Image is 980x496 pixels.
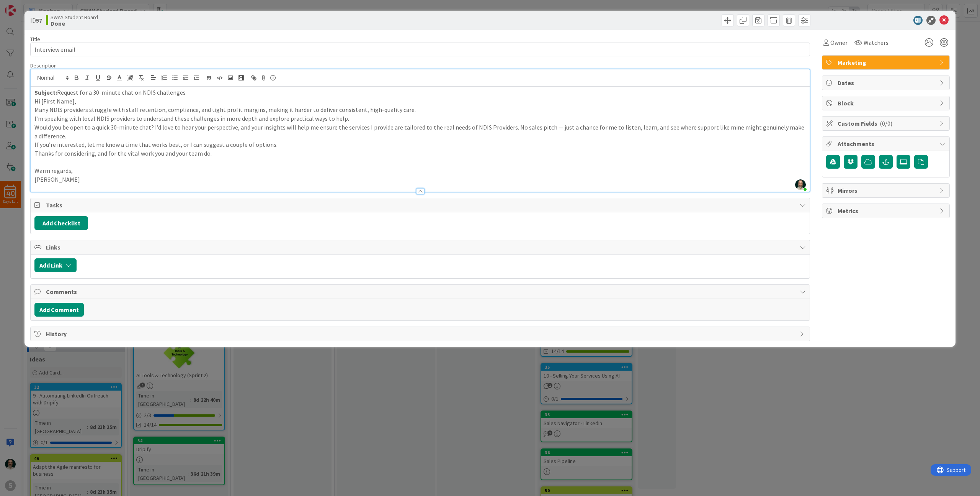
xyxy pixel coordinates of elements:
[34,303,84,317] button: Add Comment
[46,200,796,210] span: Tasks
[838,58,936,67] span: Marketing
[34,88,806,97] p: Request for a 30-minute chat on NDIS challenges
[36,16,42,24] b: 57
[34,123,806,140] p: Would you be open to a quick 30-minute chat? I’d love to hear your perspective, and your insights...
[34,216,88,230] button: Add Checklist
[34,175,806,184] p: [PERSON_NAME]
[34,149,806,158] p: Thanks for considering, and for the vital work you and your team do.
[30,43,810,56] input: type card name here...
[838,206,936,215] span: Metrics
[880,120,892,127] span: ( 0/0 )
[830,38,848,47] span: Owner
[51,14,98,20] span: SWAY Student Board
[30,16,42,25] span: ID
[30,36,40,43] label: Title
[34,166,806,175] p: Warm regards,
[838,139,936,148] span: Attachments
[34,140,806,149] p: If you’re interested, let me know a time that works best, or I can suggest a couple of options.
[34,97,806,106] p: Hi [First Name],
[30,62,57,69] span: Description
[838,78,936,87] span: Dates
[34,114,806,123] p: I’m speaking with local NDIS providers to understand these challenges in more depth and explore p...
[46,287,796,296] span: Comments
[34,89,57,96] strong: Subject:
[795,179,806,190] img: lnHWbgg1Ejk0LXEbgxa5puaEDdKwcAZd.png
[864,38,889,47] span: Watchers
[34,105,806,114] p: Many NDIS providers struggle with staff retention, compliance, and tight profit margins, making i...
[838,119,936,128] span: Custom Fields
[838,99,936,108] span: Block
[46,243,796,252] span: Links
[46,329,796,338] span: History
[34,258,77,272] button: Add Link
[16,1,35,10] span: Support
[838,186,936,195] span: Mirrors
[51,20,98,26] b: Done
